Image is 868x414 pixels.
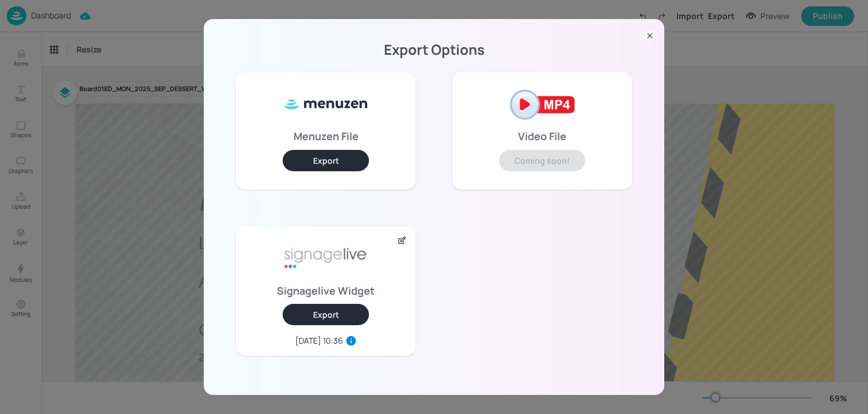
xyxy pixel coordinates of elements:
[499,81,585,127] img: mp4-2af2121e.png
[283,236,369,282] img: signage-live-aafa7296.png
[345,335,357,347] svg: Last export widget in this device
[294,132,359,140] p: Menuzen File
[283,150,369,171] button: Export
[277,287,375,295] p: Signagelive Widget
[283,81,369,127] img: ml8WC8f0XxQ8HKVnnVUe7f5Gv1vbApsJzyFa2MjOoB8SUy3kBkfteYo5TIAmtfcjWXsj8oHYkuYqrJRUn+qckOrNdzmSzIzkA...
[295,334,343,347] div: [DATE] 10:36
[283,304,369,325] button: Export
[218,46,650,54] p: Export Options
[518,132,566,140] p: Video File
